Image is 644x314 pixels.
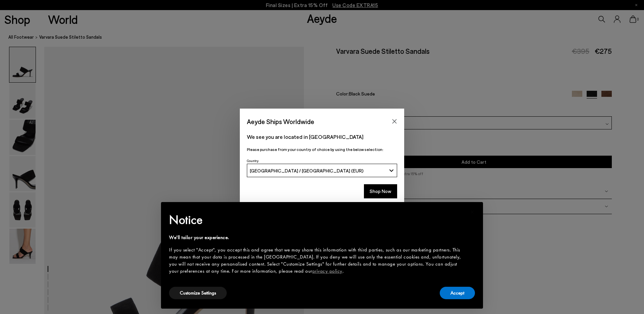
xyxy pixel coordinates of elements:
[169,287,227,299] button: Customize Settings
[247,133,397,141] p: We see you are located in [GEOGRAPHIC_DATA]
[250,168,364,173] span: [GEOGRAPHIC_DATA] / [GEOGRAPHIC_DATA] (EUR)
[247,159,259,163] span: Country
[169,246,464,275] div: If you select "Accept", you accept this and agree that we may share this information with third p...
[312,268,342,274] a: privacy policy
[440,287,475,299] button: Accept
[364,184,397,198] button: Shop Now
[169,211,464,229] h2: Notice
[470,207,475,217] span: ×
[169,234,464,241] div: We'll tailor your experience.
[247,146,397,153] p: Please purchase from your country of choice by using the below selection:
[464,204,480,220] button: Close this notice
[389,116,399,126] button: Close
[247,116,314,127] span: Aeyde Ships Worldwide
